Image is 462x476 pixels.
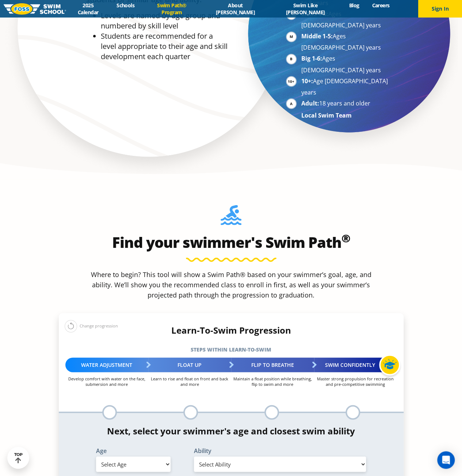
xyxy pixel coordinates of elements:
a: Swim Path® Program [141,2,203,16]
p: Learn to rise and float on front and back and more [148,376,231,387]
a: Careers [366,2,396,9]
label: Ability [194,448,366,453]
strong: Adult: [301,99,319,107]
a: Schools [110,2,141,9]
h2: Find your swimmer's Swim Path [59,233,404,251]
img: FOSS Swim School Logo [4,3,66,15]
p: Master strong propulsion for recreation and pre-competitive swimming [314,376,397,387]
div: Open Intercom Messenger [437,451,455,469]
strong: 10+: [301,77,313,85]
li: Ages [DEMOGRAPHIC_DATA] years [301,31,391,53]
label: Age [96,448,171,453]
div: Change progression [65,319,118,332]
li: Age [DEMOGRAPHIC_DATA] years [301,76,391,97]
div: Flip to Breathe [231,357,314,372]
sup: ® [341,230,350,245]
h4: Next, select your swimmer's age and closest swim ability [59,426,404,436]
strong: Little 1-4: [301,10,328,18]
p: Maintain a float position while breathing, flip to swim and more [231,376,314,387]
div: Swim Confidently [314,357,397,372]
p: Develop comfort with water on the face, submersion and more [65,376,148,387]
div: Water Adjustment [65,357,148,372]
a: 2025 Calendar [66,2,110,16]
strong: Local Swim Team [301,111,352,119]
p: Where to begin? This tool will show a Swim Path® based on your swimmer’s goal, age, and ability. ... [88,269,374,300]
strong: Big 1-6: [301,54,322,62]
li: Students are recommended for a level appropriate to their age and skill development each quarter [101,31,228,62]
li: 18 years and older [301,98,391,109]
a: About [PERSON_NAME] [203,2,268,16]
a: Swim Like [PERSON_NAME] [268,2,343,16]
li: Ages [DEMOGRAPHIC_DATA] years [301,9,391,30]
li: Levels are named by age group and numbered by skill level [101,11,228,31]
strong: Middle 1-5: [301,32,333,40]
div: Float Up [148,357,231,372]
h5: Steps within Learn-to-Swim [59,344,404,354]
img: Foss-Location-Swimming-Pool-Person.svg [221,205,241,230]
h4: Learn-To-Swim Progression [59,325,404,335]
div: TOP [14,452,23,464]
li: Ages [DEMOGRAPHIC_DATA] years [301,53,391,75]
a: Blog [343,2,366,9]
